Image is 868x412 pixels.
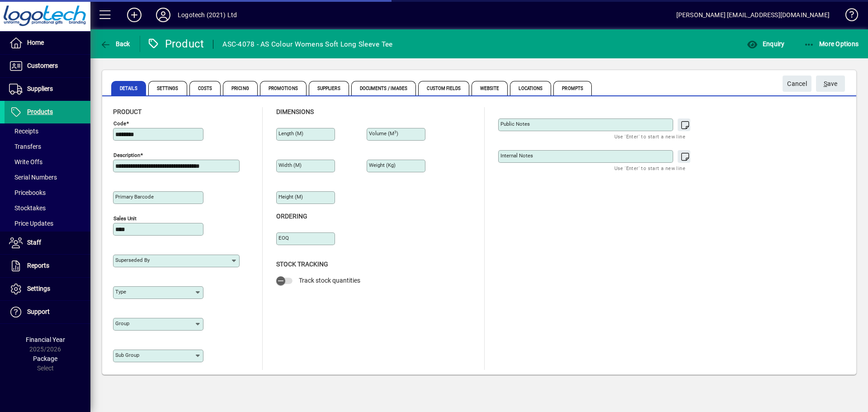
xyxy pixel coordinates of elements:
[98,36,132,52] button: Back
[839,2,857,31] a: Knowledge Base
[500,152,533,159] mat-label: Internal Notes
[614,163,685,173] mat-hint: Use 'Enter' to start a new line
[100,40,130,47] span: Back
[113,215,137,222] mat-label: Sales unit
[510,81,551,95] span: Locations
[5,200,90,216] a: Stocktakes
[816,76,845,92] button: Save
[149,7,178,23] button: Profile
[5,123,90,139] a: Receipts
[27,108,53,115] span: Products
[147,37,204,51] div: Product
[9,143,41,150] span: Transfers
[113,152,140,158] mat-label: Description
[369,130,398,137] mat-label: Volume (m )
[5,301,90,323] a: Support
[5,55,90,77] a: Customers
[9,158,42,166] span: Write Offs
[351,81,416,95] span: Documents / Images
[278,162,302,168] mat-label: Width (m)
[115,194,154,200] mat-label: Primary barcode
[5,154,90,170] a: Write Offs
[614,131,685,142] mat-hint: Use 'Enter' to start a new line
[222,37,392,52] div: ASC-4078 - AS Colour Womens Soft Long Sleeve Tee
[824,80,827,87] span: S
[90,36,140,52] app-page-header-button: Back
[804,40,859,47] span: More Options
[278,130,303,137] mat-label: Length (m)
[472,81,508,95] span: Website
[260,81,307,95] span: Promotions
[5,170,90,185] a: Serial Numbers
[27,308,50,315] span: Support
[9,204,46,212] span: Stocktakes
[278,194,303,200] mat-label: Height (m)
[27,39,44,46] span: Home
[9,189,46,196] span: Pricebooks
[9,220,53,227] span: Price Updates
[27,285,50,292] span: Settings
[9,174,57,181] span: Serial Numbers
[5,78,90,100] a: Suppliers
[27,85,53,92] span: Suppliers
[276,108,314,115] span: Dimensions
[115,257,150,263] mat-label: Superseded by
[189,81,221,95] span: Costs
[115,320,129,327] mat-label: Group
[824,76,838,91] span: ave
[113,108,142,115] span: Product
[33,355,57,362] span: Package
[276,213,307,220] span: Ordering
[26,336,65,343] span: Financial Year
[5,32,90,54] a: Home
[783,76,811,92] button: Cancel
[115,352,139,358] mat-label: Sub group
[115,289,126,295] mat-label: Type
[676,8,830,22] div: [PERSON_NAME] [EMAIL_ADDRESS][DOMAIN_NAME]
[178,8,237,22] div: Logotech (2021) Ltd
[394,130,396,134] sup: 3
[553,81,592,95] span: Prompts
[5,139,90,154] a: Transfers
[299,277,360,284] span: Track stock quantities
[5,255,90,277] a: Reports
[278,235,289,241] mat-label: EOQ
[223,81,258,95] span: Pricing
[5,185,90,200] a: Pricebooks
[418,81,469,95] span: Custom Fields
[9,128,38,135] span: Receipts
[802,36,861,52] button: More Options
[787,76,807,91] span: Cancel
[27,62,58,69] span: Customers
[369,162,396,168] mat-label: Weight (Kg)
[745,36,787,52] button: Enquiry
[111,81,146,95] span: Details
[747,40,784,47] span: Enquiry
[113,120,126,127] mat-label: Code
[500,121,530,127] mat-label: Public Notes
[276,260,328,268] span: Stock Tracking
[120,7,149,23] button: Add
[27,262,49,269] span: Reports
[5,278,90,300] a: Settings
[309,81,349,95] span: Suppliers
[27,239,41,246] span: Staff
[5,216,90,231] a: Price Updates
[148,81,187,95] span: Settings
[5,232,90,254] a: Staff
